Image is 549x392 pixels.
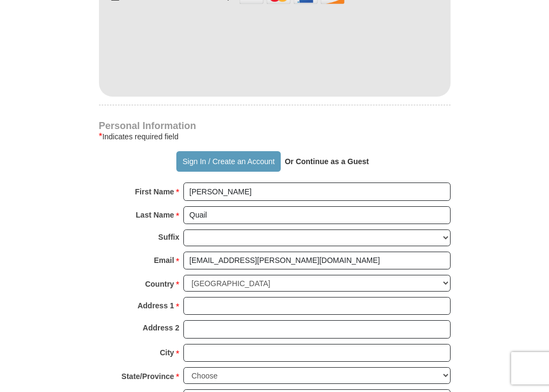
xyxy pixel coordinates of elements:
strong: Address 2 [143,320,180,335]
strong: Country [145,276,174,292]
strong: Suffix [158,229,180,245]
strong: Email [154,253,174,268]
button: Sign In / Create an Account [176,151,281,172]
strong: Address 1 [137,298,174,313]
h4: Personal Information [99,121,451,130]
strong: Or Continue as a Guest [285,157,369,166]
strong: Last Name [136,207,174,222]
strong: First Name [135,184,174,199]
strong: City [160,345,174,360]
strong: State/Province [122,369,174,384]
div: Indicates required field [99,130,451,143]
